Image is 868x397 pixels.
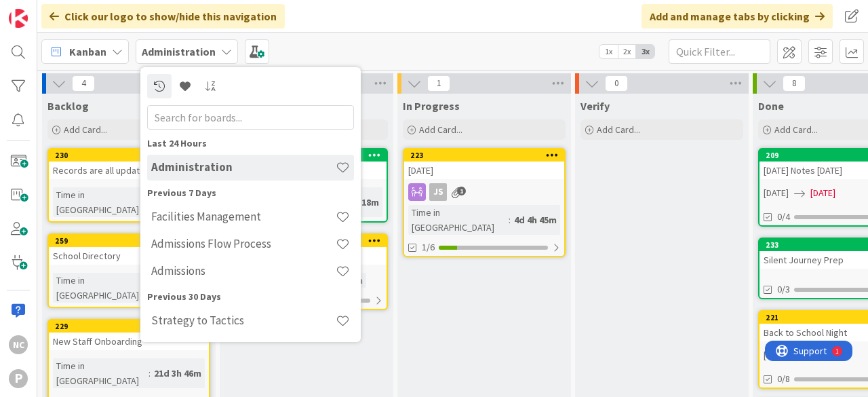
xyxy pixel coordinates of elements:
[764,348,789,362] span: [DATE]
[9,9,28,28] img: Visit kanbanzone.com
[404,183,564,201] div: JS
[49,235,209,247] div: 259
[151,264,336,278] h4: Admissions
[669,39,770,64] input: Quick Filter...
[49,149,209,179] div: 230Records are all updated
[636,45,654,58] span: 3x
[151,237,336,250] h4: Admissions Flow Process
[49,235,209,265] div: 259School Directory
[419,124,462,136] span: Add Card...
[605,75,628,92] span: 0
[64,124,107,136] span: Add Card...
[408,205,509,235] div: Time in [GEOGRAPHIC_DATA]
[41,4,285,29] div: Click our logo to show/hide this navigation
[777,282,790,297] span: 0/3
[404,162,564,179] div: [DATE]
[777,372,790,386] span: 0/8
[49,320,209,333] div: 229
[147,290,354,304] div: Previous 30 Days
[151,314,336,327] h4: Strategy to Tactics
[55,151,209,160] div: 230
[72,75,95,92] span: 4
[764,186,789,200] span: [DATE]
[580,99,610,113] span: Verify
[142,45,216,58] b: Administration
[147,105,354,130] input: Search for boards...
[422,240,435,254] span: 1/6
[410,151,564,160] div: 223
[49,320,209,350] div: 229New Staff Onboarding
[9,335,28,354] div: NC
[28,2,62,18] span: Support
[404,149,564,162] div: 223
[55,322,209,331] div: 229
[774,124,818,136] span: Add Card...
[151,160,336,174] h4: Administration
[511,212,560,227] div: 4d 4h 45m
[427,75,450,92] span: 1
[147,186,354,200] div: Previous 7 Days
[47,99,89,113] span: Backlog
[777,210,790,224] span: 0/4
[151,366,205,381] div: 21d 3h 46m
[758,99,784,113] span: Done
[71,5,74,16] div: 1
[49,162,209,179] div: Records are all updated
[151,210,336,223] h4: Facilities Management
[457,187,466,195] span: 1
[599,45,618,58] span: 1x
[618,45,636,58] span: 2x
[429,183,447,201] div: JS
[55,236,209,246] div: 259
[642,4,833,29] div: Add and manage tabs by clicking
[69,43,106,60] span: Kanban
[810,186,835,200] span: [DATE]
[53,358,149,388] div: Time in [GEOGRAPHIC_DATA]
[49,333,209,350] div: New Staff Onboarding
[509,212,511,227] span: :
[403,99,460,113] span: In Progress
[147,136,354,151] div: Last 24 Hours
[53,187,149,217] div: Time in [GEOGRAPHIC_DATA]
[404,149,564,179] div: 223[DATE]
[9,369,28,388] div: P
[49,247,209,265] div: School Directory
[783,75,806,92] span: 8
[149,366,151,381] span: :
[597,124,640,136] span: Add Card...
[49,149,209,162] div: 230
[53,273,149,303] div: Time in [GEOGRAPHIC_DATA]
